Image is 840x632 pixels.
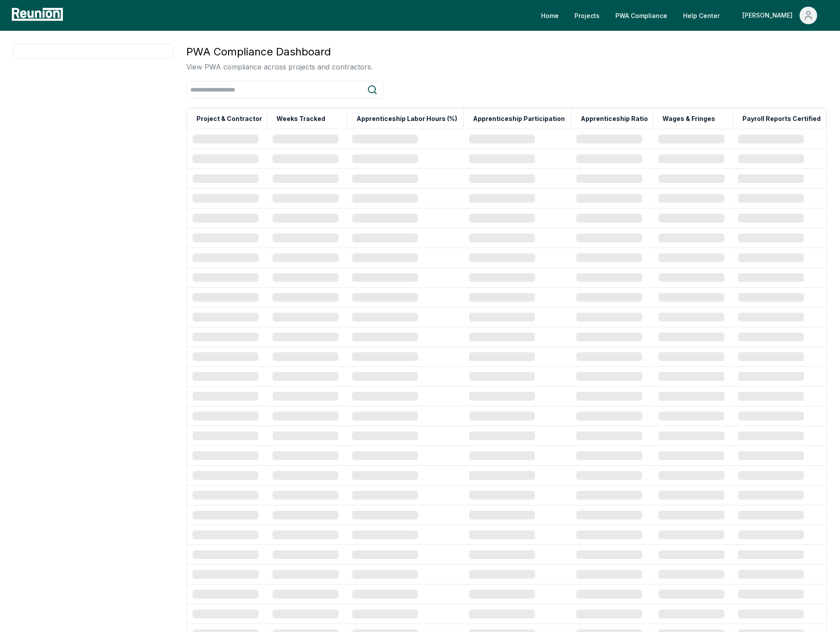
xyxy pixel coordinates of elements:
button: Wages & Fringes [661,110,717,128]
button: Apprenticeship Participation [471,110,567,128]
button: Apprenticeship Labor Hours (%) [355,110,459,128]
a: Projects [567,7,607,24]
button: Weeks Tracked [275,110,327,128]
div: [PERSON_NAME] [742,7,796,24]
button: Payroll Reports Certified [741,110,822,128]
p: View PWA compliance across projects and contractors. [186,62,373,72]
button: Apprenticeship Ratio [579,110,650,128]
a: Home [534,7,566,24]
nav: Main [534,7,831,24]
h3: PWA Compliance Dashboard [186,44,373,60]
button: [PERSON_NAME] [735,7,824,24]
button: Project & Contractor [195,110,264,128]
a: PWA Compliance [608,7,674,24]
a: Help Center [676,7,727,24]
